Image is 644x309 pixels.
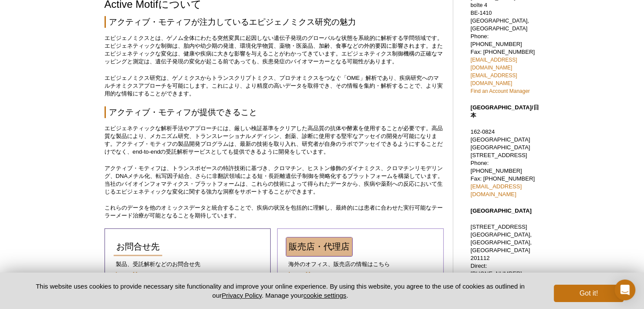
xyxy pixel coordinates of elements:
[288,271,319,277] a: Learn More
[21,282,540,300] p: This website uses cookies to provide necessary site functionality and improve your online experie...
[303,292,346,299] button: cookie settings
[105,204,444,220] p: これらのデータを他のオミックスデータと統合することで、疾病の状況を包括的に理解し、最終的には患者に合わせた実行可能なテーラーメード治療が可能となることを期待しています。
[471,72,517,86] a: [EMAIL_ADDRESS][DOMAIN_NAME]
[471,223,540,309] p: [STREET_ADDRESS] [GEOGRAPHIC_DATA], [GEOGRAPHIC_DATA], [GEOGRAPHIC_DATA] 201112 Direct: [PHONE_NU...
[114,260,262,268] p: 製品、受託解析などのお問合せ先
[471,57,517,71] a: [EMAIL_ADDRESS][DOMAIN_NAME]
[286,260,435,268] p: 海外のオフィス、販売店の情報はこちら
[105,74,444,98] p: エピジェノミクス研究は、ゲノミクスからトランスクリプトミクス、プロテオミクスをつなぐ「OME」解析であり、疾病研究へのマルチオミクスアプローチを可能にします。これにより、より精度の高いデータを取...
[615,279,635,300] div: Open Intercom Messenger
[286,237,352,256] a: 販売店・代理店
[116,271,147,277] a: Learn More
[105,164,444,196] p: アクティブ・モティフは、トランスポゼースの特許技術に基づき、クロマチン、ヒストン修飾のダイナミクス、クロマチンリモデリング、DNAメチル化、転写因子結合、さらに非翻訳領域による短・長距離遺伝子制...
[554,285,623,302] button: Got it!
[471,183,522,197] a: [EMAIL_ADDRESS][DOMAIN_NAME]
[105,125,444,156] p: エピジェネティックな解析手法やアプローチには、厳しい検証基準をクリアした高品質の抗体や酵素を使用することが必要です。高品質な製品により、メカニズム研究、トランスレーショナルメディシン、創薬、診断...
[471,88,530,94] a: Find an Account Manager
[105,106,444,118] h2: アクティブ・モティフが提供できること
[289,242,350,251] span: 販売店・代理店
[105,34,444,66] p: エピジェノミクスとは、ゲノム全体にわたる突然変異に起因しない遺伝子発現のグローバルな状態を系統的に解析する学問領域です。エピジェネティックな制御は、胎内や幼少期の発達、環境化学物質、薬物・医薬品...
[114,237,162,256] a: お問合せ先
[471,104,539,118] strong: [GEOGRAPHIC_DATA]/日本
[116,242,160,251] span: お問合せ先
[471,207,532,214] strong: [GEOGRAPHIC_DATA]
[222,292,262,299] a: Privacy Policy
[471,128,540,198] p: 162-0824 [GEOGRAPHIC_DATA][GEOGRAPHIC_DATA] [STREET_ADDRESS] Phone: [PHONE_NUMBER] Fax: [PHONE_NU...
[105,16,444,28] h2: アクティブ・モティフが注力しているエピジェノミクス研究の魅力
